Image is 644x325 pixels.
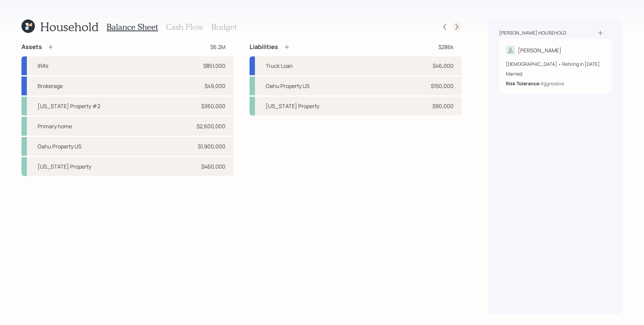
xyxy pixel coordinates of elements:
[38,62,48,70] div: IRA's
[432,102,453,110] div: $90,000
[250,43,278,51] h4: Liabilities
[21,43,42,51] h4: Assets
[40,19,99,34] h1: Household
[433,62,453,70] div: $46,000
[205,82,225,90] div: $49,000
[506,80,541,87] b: Risk Tolerance:
[541,80,564,87] div: Aggressive
[266,102,319,110] div: [US_STATE] Property
[211,22,237,32] h3: Budget
[38,122,72,130] div: Primary home
[210,43,225,51] div: $6.2M
[38,102,100,110] div: [US_STATE] Property #2
[431,82,453,90] div: $150,000
[203,62,225,70] div: $851,000
[506,70,605,77] div: Married
[38,162,91,171] div: [US_STATE] Property
[201,162,225,171] div: $460,000
[166,22,203,32] h3: Cash Flow
[38,142,82,150] div: Oahu Property US
[266,82,310,90] div: Oahu Property US
[266,62,293,70] div: Truck Loan
[201,102,225,110] div: $360,000
[198,142,225,150] div: $1,900,000
[506,60,605,67] div: [DEMOGRAPHIC_DATA] • Retiring in [DATE]
[197,122,225,130] div: $2,600,000
[518,46,561,54] div: [PERSON_NAME]
[499,30,566,36] div: [PERSON_NAME] household
[38,82,63,90] div: Brokerage
[438,43,453,51] div: $286k
[107,22,158,32] h3: Balance Sheet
